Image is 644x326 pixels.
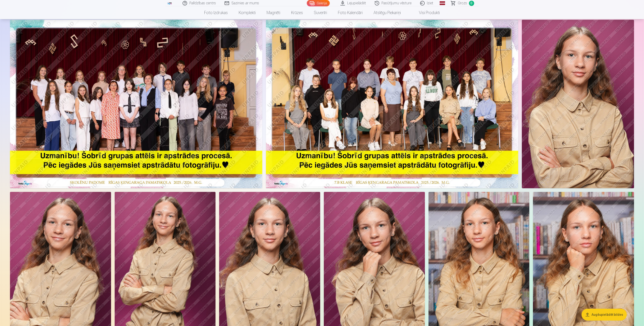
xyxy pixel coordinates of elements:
[199,6,233,19] a: Foto izdrukas
[261,6,286,19] a: Magnēti
[406,6,445,19] a: Visi produkti
[286,6,308,19] a: Krūzes
[233,6,261,19] a: Komplekti
[332,6,368,19] a: Foto kalendāri
[368,6,406,19] a: Atslēgu piekariņi
[458,0,467,6] span: Grozs
[469,1,474,6] span: 0
[582,309,627,321] button: Augšupielādēt bildes
[167,2,172,5] img: /fa1
[308,6,332,19] a: Suvenīri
